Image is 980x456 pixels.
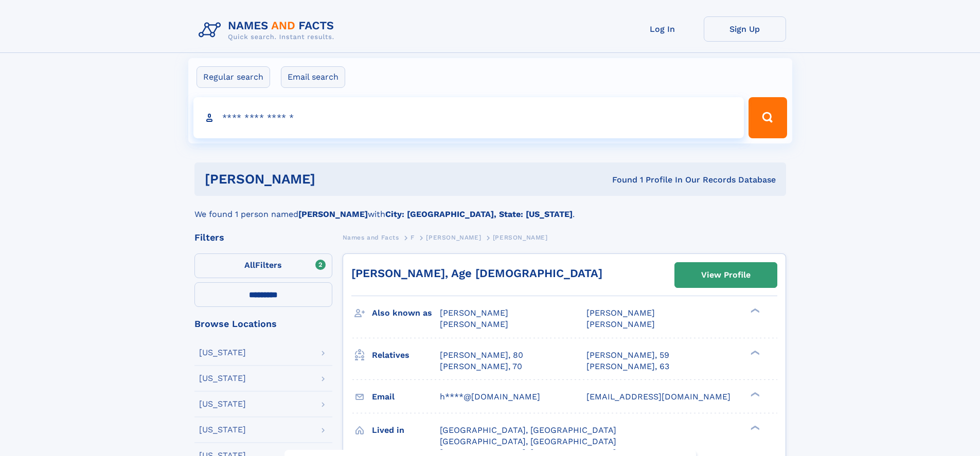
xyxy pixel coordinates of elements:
[586,319,655,329] span: [PERSON_NAME]
[411,234,415,241] span: F
[193,97,744,138] input: search input
[244,260,255,270] span: All
[586,392,730,402] span: [EMAIL_ADDRESS][DOMAIN_NAME]
[411,231,415,244] a: F
[199,374,246,382] div: [US_STATE]
[464,174,776,186] div: Found 1 Profile In Our Records Database
[281,66,345,88] label: Email search
[199,426,246,434] div: [US_STATE]
[372,304,440,322] h3: Also known as
[440,436,616,446] span: [GEOGRAPHIC_DATA], [GEOGRAPHIC_DATA]
[748,349,760,356] div: ❯
[586,308,655,318] span: [PERSON_NAME]
[440,319,508,329] span: [PERSON_NAME]
[701,263,751,287] div: View Profile
[749,97,787,138] button: Search Button
[586,361,669,372] a: [PERSON_NAME], 63
[205,173,464,186] h1: [PERSON_NAME]
[675,263,777,287] a: View Profile
[704,16,786,42] a: Sign Up
[372,388,440,406] h3: Email
[194,16,343,44] img: Logo Names and Facts
[748,424,760,431] div: ❯
[199,349,246,357] div: [US_STATE]
[194,196,786,221] div: We found 1 person named with .
[199,400,246,408] div: [US_STATE]
[440,308,508,318] span: [PERSON_NAME]
[385,209,573,219] b: City: [GEOGRAPHIC_DATA], State: [US_STATE]
[748,307,760,314] div: ❯
[440,361,522,372] a: [PERSON_NAME], 70
[621,16,704,42] a: Log In
[493,234,548,241] span: [PERSON_NAME]
[343,231,399,244] a: Names and Facts
[194,233,332,242] div: Filters
[194,319,332,329] div: Browse Locations
[426,231,481,244] a: [PERSON_NAME]
[372,346,440,364] h3: Relatives
[351,267,602,280] a: [PERSON_NAME], Age [DEMOGRAPHIC_DATA]
[426,234,481,241] span: [PERSON_NAME]
[440,425,616,435] span: [GEOGRAPHIC_DATA], [GEOGRAPHIC_DATA]
[586,350,669,361] a: [PERSON_NAME], 59
[748,391,760,397] div: ❯
[372,422,440,439] h3: Lived in
[440,350,523,361] a: [PERSON_NAME], 80
[197,66,270,88] label: Regular search
[194,253,332,278] label: Filters
[298,209,368,219] b: [PERSON_NAME]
